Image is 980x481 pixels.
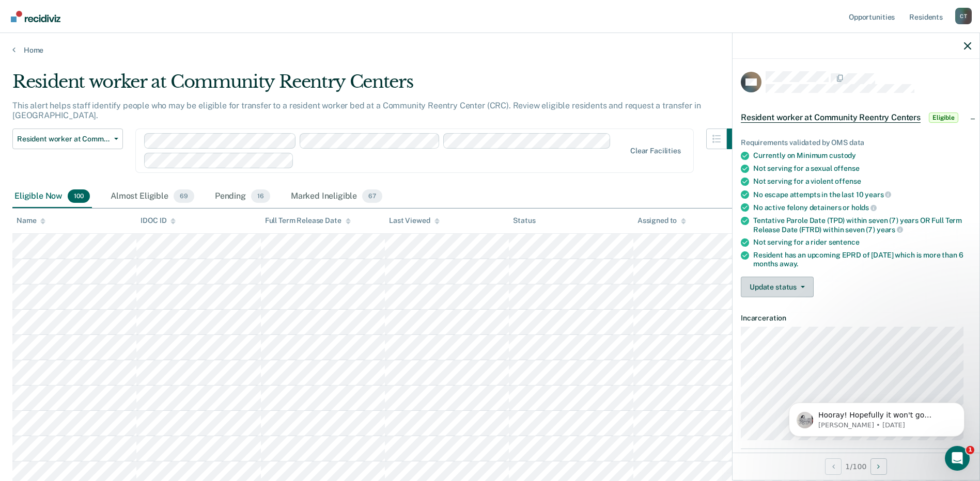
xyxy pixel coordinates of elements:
[513,216,535,225] div: Status
[877,226,903,234] span: years
[733,101,979,134] div: Resident worker at Community Reentry CentersEligible
[12,45,968,55] a: Home
[966,446,974,454] span: 1
[835,177,861,185] span: offense
[780,260,798,268] span: away.
[851,203,877,212] span: holds
[753,238,971,247] div: Not serving for a rider
[825,458,842,475] button: Previous Opportunity
[733,453,979,480] div: 1 / 100
[753,151,971,160] div: Currently on Minimum
[829,238,860,246] span: sentence
[289,185,384,208] div: Marked Ineligible
[11,11,60,22] img: Recidiviz
[362,189,382,203] span: 67
[213,185,272,208] div: Pending
[773,381,980,453] iframe: Intercom notifications message
[265,216,351,225] div: Full Term Release Date
[108,185,196,208] div: Almost Eligible
[829,151,856,159] span: custody
[741,314,971,323] dt: Incarceration
[753,164,971,173] div: Not serving for a sexual
[17,135,110,143] span: Resident worker at Community Reentry Centers
[753,190,971,199] div: No escape attempts in the last 10
[753,251,971,268] div: Resident has an upcoming EPRD of [DATE] which is more than 6 months
[741,113,921,123] span: Resident worker at Community Reentry Centers
[630,147,681,155] div: Clear facilities
[753,203,971,212] div: No active felony detainers or
[389,216,439,225] div: Last Viewed
[753,177,971,186] div: Not serving for a violent
[741,277,814,297] button: Update status
[174,189,194,203] span: 69
[141,216,176,225] div: IDOC ID
[834,164,860,172] span: offense
[945,446,970,471] iframe: Intercom live chat
[12,71,748,101] div: Resident worker at Community Reentry Centers
[865,190,891,199] span: years
[955,8,972,24] div: C T
[17,216,45,225] div: Name
[637,216,686,225] div: Assigned to
[870,458,887,475] button: Next Opportunity
[251,189,270,203] span: 16
[929,113,958,123] span: Eligible
[12,185,92,208] div: Eligible Now
[955,8,972,24] button: Profile dropdown button
[741,138,971,147] div: Requirements validated by OMS data
[753,216,971,234] div: Tentative Parole Date (TPD) within seven (7) years OR Full Term Release Date (FTRD) within seven (7)
[12,101,701,120] p: This alert helps staff identify people who may be eligible for transfer to a resident worker bed ...
[68,189,90,203] span: 100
